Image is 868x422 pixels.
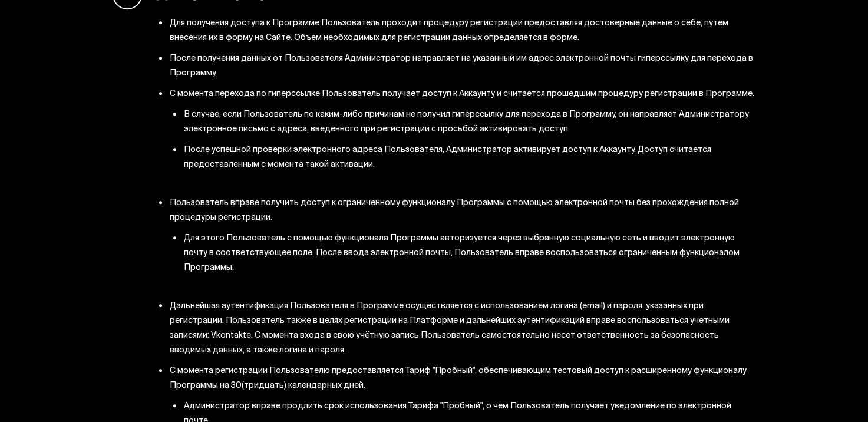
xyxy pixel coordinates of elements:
li: После получения данных от Пользователя Администратор направляет на указанный им адрес электронной... [169,51,755,81]
li: Дальнейшая аутентификация Пользователя в Программе осуществляется с использованием логина (email)... [169,299,755,358]
li: Для получения доступа к Программе Пользователь проходит процедуру регистрации предоставляя достов... [169,16,755,45]
li: После успешной проверки электронного адреса Пользователя, Администратор активирует доступ к Аккау... [183,143,755,172]
li: Пользователь вправе получить доступ к ограниченному функционалу Программы с помощью электронной п... [169,196,755,275]
li: С момента перехода по гиперссылке Пользователь получает доступ к Аккаунту и считается прошедшим п... [169,87,755,172]
li: Для этого Пользователь с помощью функционала Программы авторизуется через выбранную социальную се... [183,231,755,275]
li: В случае, если Пользователь по каким-либо причинам не получил гиперссылку для перехода в Программ... [183,107,755,137]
